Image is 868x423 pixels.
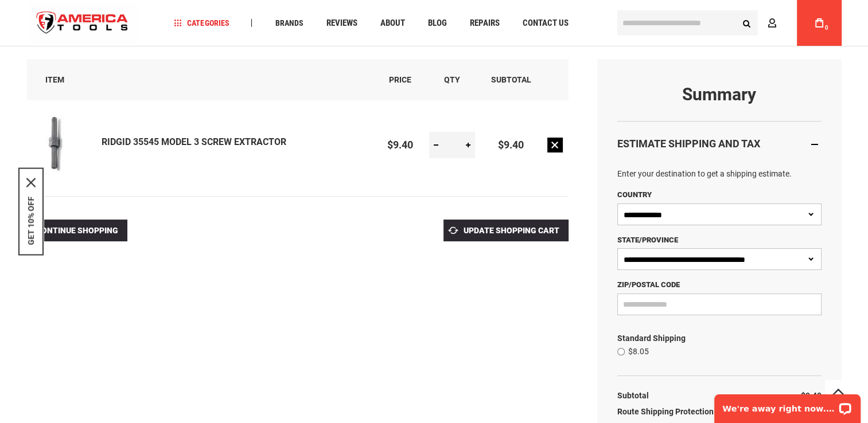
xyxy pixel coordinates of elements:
a: Repairs [464,15,504,31]
span: About [380,19,404,28]
span: $9.40 [498,139,524,151]
iframe: LiveChat chat widget [707,387,868,423]
span: $9.40 [387,139,413,151]
span: State/Province [617,236,678,244]
a: Categories [169,15,234,31]
span: $8.05 [628,347,649,356]
img: America Tools [27,2,138,45]
svg: close icon [26,178,36,187]
p: Enter your destination to get a shipping estimate. [617,167,822,180]
span: Qty [444,75,460,84]
a: Brands [270,15,308,31]
a: RIDGID 35545 MODEL 3 SCREW EXTRACTOR [102,136,286,147]
button: Close [26,178,36,187]
span: Continue Shopping [36,226,118,235]
span: Brands [275,19,303,27]
strong: Summary [617,85,822,104]
a: Contact Us [517,15,573,31]
span: Item [45,75,64,84]
span: Zip/Postal Code [617,280,680,289]
img: RIDGID 35545 MODEL 3 SCREW EXTRACTOR [27,115,84,173]
a: Blog [422,15,451,31]
span: Contact Us [522,19,568,28]
th: Route Shipping Protection [617,404,719,420]
span: Subtotal [491,75,531,84]
span: Categories [174,19,229,27]
button: GET 10% OFF [26,197,36,245]
span: 0 [825,25,828,31]
span: Country [617,190,652,199]
button: Update Shopping Cart [443,220,569,241]
a: RIDGID 35545 MODEL 3 SCREW EXTRACTOR [27,115,102,175]
span: Blog [427,19,446,28]
span: Reviews [326,19,357,28]
a: Continue Shopping [27,220,127,241]
span: Price [389,75,411,84]
span: Repairs [469,19,499,28]
span: Standard Shipping [617,334,686,343]
strong: Estimate Shipping and Tax [617,138,760,150]
button: Search [736,12,758,34]
a: store logo [27,2,138,45]
a: Reviews [321,15,362,31]
th: Subtotal [617,387,655,404]
a: About [375,15,410,31]
span: Update Shopping Cart [464,226,559,235]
